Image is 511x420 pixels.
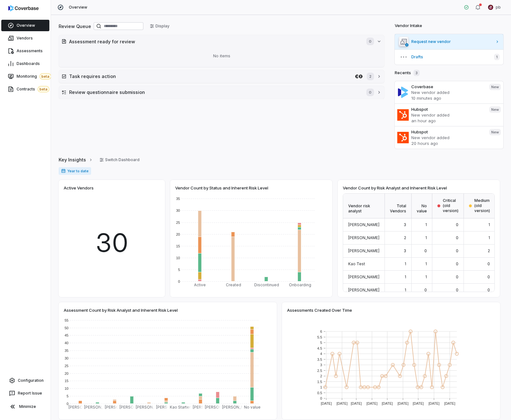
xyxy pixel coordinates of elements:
button: Switch Dashboard [96,155,143,165]
a: Monitoringbeta [1,71,49,82]
span: 1 [488,222,490,227]
p: New vendor added [411,135,484,140]
span: New [489,129,501,135]
text: 15 [176,244,180,248]
text: 25 [65,364,68,368]
text: 5.5 [317,335,322,339]
text: 20 [65,372,68,375]
span: beta [38,86,49,92]
text: 20 [176,232,180,236]
text: 10 [176,256,180,260]
span: 1 [425,274,427,279]
button: Drafts1 [395,49,503,65]
span: pb [496,5,501,10]
text: 1.5 [317,380,322,384]
span: 3 [404,222,406,227]
a: Overview [1,20,49,31]
span: 0 [456,222,458,227]
text: 2.5 [317,369,322,373]
text: 3 [320,363,322,367]
text: [DATE] [336,402,348,405]
p: New vendor added [411,112,484,118]
div: No items [61,48,382,64]
text: [DATE] [321,402,332,405]
p: New vendor added [411,89,484,95]
span: 0 [456,261,458,266]
text: 35 [65,349,68,352]
span: 1 [494,54,500,60]
img: pb undefined avatar [488,5,493,10]
button: Minimize [3,400,48,413]
p: an hour ago [411,118,484,124]
text: 55 [65,318,68,322]
span: 0 [366,38,374,45]
span: Overview [17,23,35,28]
text: 40 [65,341,68,345]
text: [DATE] [366,402,378,405]
text: [DATE] [413,402,424,405]
span: [PERSON_NAME] [348,288,379,292]
span: Configuration [18,378,44,383]
text: [DATE] [382,402,393,405]
span: 0 [487,288,490,292]
text: 25 [176,221,180,224]
text: 2 [320,374,322,378]
span: beta [40,73,51,80]
span: 1 [405,274,406,279]
button: Task requires action1password.com1password.com2 [59,70,384,83]
text: 10 [65,387,68,390]
text: 0.5 [317,391,322,395]
span: New [489,106,501,113]
span: 0 [456,288,458,292]
text: 1 [320,385,322,389]
text: 4 [320,352,322,356]
button: Key Insights [57,153,95,167]
text: 30 [65,356,68,360]
button: Report Issue [3,388,48,399]
span: [PERSON_NAME] [348,248,379,253]
button: pb undefined avatarpb [484,3,505,12]
h2: Review Queue [59,23,91,30]
span: Vendors [17,36,33,41]
text: 0 [320,396,322,400]
span: Year to date [59,167,91,175]
span: 1 [425,222,427,227]
text: 45 [65,333,68,337]
span: 0 [487,274,490,279]
span: [PERSON_NAME] [348,274,379,279]
span: 3 [414,70,420,76]
span: 2 [367,73,374,80]
h2: Recents [395,70,420,76]
span: Assessment Count by Risk Analyst and Inherent Risk Level [64,307,178,313]
h2: Review questionnaire submission [69,89,360,96]
span: Kao Test [348,261,365,266]
span: Monitoring [17,73,51,80]
span: Report Issue [18,391,42,396]
span: 2 [404,235,406,240]
span: 30 [96,224,128,262]
div: No value [412,194,432,218]
span: Critical (old version) [443,198,458,213]
a: HubspotNew vendor addedan hour agoNew [395,103,503,126]
text: 6 [320,330,322,333]
a: HubspotNew vendor added20 hours agoNew [395,126,503,149]
text: 50 [65,326,68,330]
span: 1 [405,288,406,292]
button: Display [146,21,173,31]
text: 35 [176,197,180,201]
text: 5 [320,341,322,345]
span: 2 [488,248,490,253]
p: 10 minutes ago [411,95,484,101]
text: [DATE] [351,402,362,405]
text: 4.5 [317,346,322,350]
span: Contracts [17,86,49,92]
span: Overview [69,5,87,10]
span: 1 [405,261,406,266]
span: Drafts [411,54,489,60]
a: Contractsbeta [1,83,49,95]
span: Assessments [17,48,43,53]
span: 0 [424,248,427,253]
span: Vendor Count by Risk Analyst and Inherent Risk Level [343,185,447,191]
h2: Assessment ready for review [69,38,360,45]
button: Review questionnaire submission0 [59,86,384,99]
